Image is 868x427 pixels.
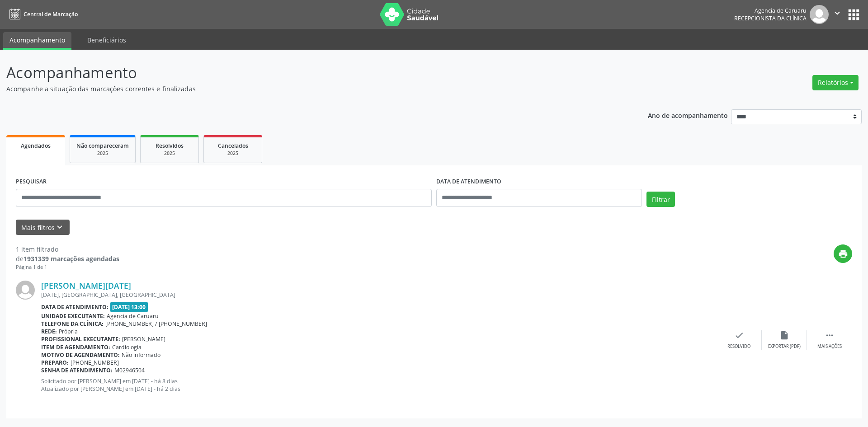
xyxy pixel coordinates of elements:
[24,10,78,18] span: Central de Marcação
[734,7,807,14] div: Agencia de Caruaru
[41,312,105,320] b: Unidade executante:
[41,351,120,359] b: Motivo de agendamento:
[846,7,862,23] button: apps
[825,330,835,340] i: 
[24,254,119,263] strong: 1931339 marcações agendadas
[812,75,859,90] button: Relatórios
[21,142,51,150] span: Agendados
[41,281,131,291] a: [PERSON_NAME][DATE]
[41,335,120,343] b: Profissional executante:
[727,343,750,350] div: Resolvido
[6,7,78,22] a: Central de Marcação
[122,351,160,359] span: Não informado
[734,14,807,22] span: Recepcionista da clínica
[71,359,119,366] span: [PHONE_NUMBER]
[210,150,255,157] div: 2025
[810,5,829,24] img: img
[829,5,846,24] button: 
[105,320,207,328] span: [PHONE_NUMBER] / [PHONE_NUMBER]
[41,320,104,328] b: Telefone da clínica:
[107,312,159,320] span: Agencia de Caruaru
[838,249,848,259] i: print
[834,244,852,263] button: print
[16,281,35,300] img: img
[114,366,145,374] span: M02946504
[41,366,113,374] b: Senha de atendimento:
[55,222,65,232] i: keyboard_arrow_down
[41,291,717,299] div: [DATE], [GEOGRAPHIC_DATA], [GEOGRAPHIC_DATA]
[76,142,129,150] span: Não compareceram
[436,175,501,189] label: DATA DE ATENDIMENTO
[817,343,842,350] div: Mais ações
[16,263,119,271] div: Página 1 de 1
[16,244,119,254] div: 1 item filtrado
[156,142,184,150] span: Resolvidos
[41,328,57,335] b: Rede:
[16,254,119,263] div: de
[122,335,165,343] span: [PERSON_NAME]
[76,150,129,157] div: 2025
[646,192,675,207] button: Filtrar
[59,328,78,335] span: Própria
[768,343,801,350] div: Exportar (PDF)
[147,150,192,157] div: 2025
[16,220,70,235] button: Mais filtroskeyboard_arrow_down
[16,175,47,189] label: PESQUISAR
[648,109,728,121] p: Ano de acompanhamento
[41,377,717,393] p: Solicitado por [PERSON_NAME] em [DATE] - há 8 dias Atualizado por [PERSON_NAME] em [DATE] - há 2 ...
[218,142,248,150] span: Cancelados
[734,330,744,340] i: check
[779,330,789,340] i: insert_drive_file
[41,303,108,311] b: Data de atendimento:
[41,359,69,366] b: Preparo:
[110,302,148,312] span: [DATE] 13:00
[112,343,142,351] span: Cardiologia
[6,61,605,84] p: Acompanhamento
[6,84,605,94] p: Acompanhe a situação das marcações correntes e finalizadas
[832,8,842,18] i: 
[41,343,110,351] b: Item de agendamento:
[3,32,71,50] a: Acompanhamento
[81,32,132,48] a: Beneficiários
